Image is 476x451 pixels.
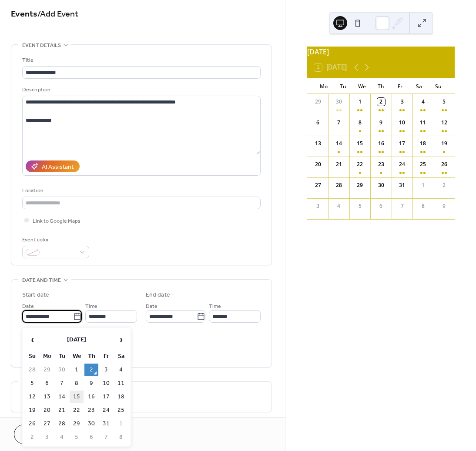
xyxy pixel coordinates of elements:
[398,140,406,147] div: 17
[356,119,364,127] div: 8
[419,202,427,210] div: 8
[11,6,37,23] a: Events
[114,431,128,444] td: 8
[84,418,98,430] td: 30
[25,364,39,376] td: 28
[55,391,69,403] td: 14
[391,78,410,94] div: Fr
[114,331,127,348] span: ›
[40,431,54,444] td: 3
[84,364,98,376] td: 2
[440,140,448,147] div: 19
[99,364,113,376] td: 3
[25,377,39,390] td: 5
[440,202,448,210] div: 9
[440,98,448,106] div: 5
[40,418,54,430] td: 27
[25,418,39,430] td: 26
[22,302,34,311] span: Date
[40,391,54,403] td: 13
[356,160,364,168] div: 22
[99,350,113,363] th: Fr
[85,302,97,311] span: Time
[335,181,343,189] div: 28
[22,291,49,300] div: Start date
[84,404,98,417] td: 23
[377,160,385,168] div: 23
[209,302,221,311] span: Time
[398,119,406,127] div: 10
[84,377,98,390] td: 9
[99,431,113,444] td: 7
[26,331,39,348] span: ‹
[114,364,128,376] td: 4
[440,181,448,189] div: 2
[26,160,80,172] button: AI Assistant
[314,202,322,210] div: 3
[352,78,372,94] div: We
[22,186,259,195] div: Location
[22,41,61,50] span: Event details
[33,217,80,226] span: Link to Google Maps
[14,424,67,444] button: Cancel
[314,119,322,127] div: 6
[40,331,113,349] th: [DATE]
[25,404,39,417] td: 19
[84,431,98,444] td: 6
[307,47,455,57] div: [DATE]
[356,98,364,106] div: 1
[37,6,78,23] span: / Add Event
[333,78,352,94] div: Tu
[335,98,343,106] div: 30
[25,350,39,363] th: Su
[40,377,54,390] td: 6
[419,98,427,106] div: 4
[146,291,170,300] div: End date
[377,140,385,147] div: 16
[114,418,128,430] td: 1
[55,350,69,363] th: Tu
[22,276,61,285] span: Date and time
[419,119,427,127] div: 11
[99,404,113,417] td: 24
[419,181,427,189] div: 1
[398,202,406,210] div: 7
[335,160,343,168] div: 21
[146,302,158,311] span: Date
[70,431,84,444] td: 5
[372,78,391,94] div: Th
[25,431,39,444] td: 2
[356,202,364,210] div: 5
[377,202,385,210] div: 6
[409,78,429,94] div: Sa
[70,350,84,363] th: We
[335,140,343,147] div: 14
[55,418,69,430] td: 28
[25,391,39,403] td: 12
[40,404,54,417] td: 20
[377,119,385,127] div: 9
[114,377,128,390] td: 11
[70,364,84,376] td: 1
[440,119,448,127] div: 12
[55,404,69,417] td: 21
[84,350,98,363] th: Th
[70,377,84,390] td: 8
[314,78,333,94] div: Mo
[22,235,87,244] div: Event color
[335,119,343,127] div: 7
[114,391,128,403] td: 18
[99,418,113,430] td: 31
[440,160,448,168] div: 26
[40,350,54,363] th: Mo
[356,140,364,147] div: 15
[398,98,406,106] div: 3
[429,78,448,94] div: Su
[314,140,322,147] div: 13
[70,418,84,430] td: 29
[335,202,343,210] div: 4
[398,181,406,189] div: 31
[84,391,98,403] td: 16
[55,377,69,390] td: 7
